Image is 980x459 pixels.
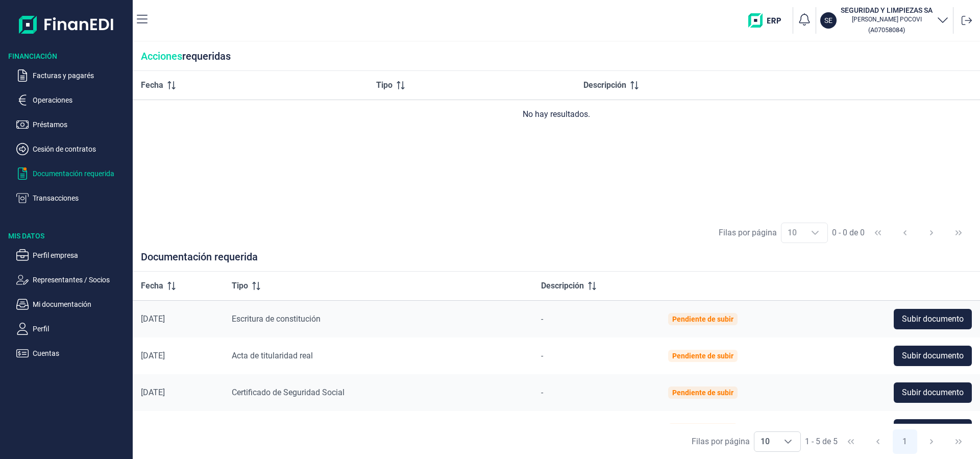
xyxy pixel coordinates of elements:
img: Logo de aplicación [19,8,114,41]
div: Documentación requerida [133,251,980,272]
button: Perfil [16,323,129,335]
h3: SEGURIDAD Y LIMPIEZAS SA [841,5,933,15]
button: Next Page [919,221,944,245]
span: Escritura de constitución [232,314,321,324]
button: Subir documento [894,419,972,440]
span: Tipo [232,280,248,292]
div: Filas por página [692,436,750,448]
span: Tipo [376,79,393,91]
p: Préstamos [33,118,129,131]
span: - [541,314,543,324]
p: Mi documentación [33,298,129,310]
span: Certificado de Seguridad Social [232,388,345,397]
div: [DATE] [141,314,215,324]
span: Acta de titularidad real [232,351,313,360]
p: Facturas y pagarés [33,69,129,82]
span: Descripción [541,280,584,292]
p: Transacciones [33,192,129,204]
button: Representantes / Socios [16,274,129,286]
p: [PERSON_NAME] POCOVI [841,15,933,23]
span: 10 [754,432,776,451]
button: Documentación requerida [16,167,129,180]
button: Subir documento [894,346,972,366]
p: Operaciones [33,94,129,106]
p: Cuentas [33,347,129,359]
p: Representantes / Socios [33,274,129,286]
span: Fecha [141,280,163,292]
button: Subir documento [894,309,972,329]
button: Previous Page [866,429,890,454]
button: Last Page [946,221,971,245]
div: requeridas [133,42,980,71]
div: No hay resultados. [141,108,972,120]
span: Descripción [583,79,626,91]
button: Préstamos [16,118,129,131]
span: Subir documento [902,350,964,362]
div: Choose [776,432,800,451]
button: Cesión de contratos [16,143,129,155]
p: Perfil empresa [33,249,129,261]
span: - [541,388,543,397]
button: SESEGURIDAD Y LIMPIEZAS SA[PERSON_NAME] POCOVI(A07058084) [820,5,949,36]
span: Subir documento [902,423,964,436]
button: Previous Page [893,221,917,245]
p: Perfil [33,323,129,335]
span: 0 - 0 de 0 [832,229,865,237]
span: Fecha [141,79,163,91]
p: Documentación requerida [33,167,129,180]
p: Cesión de contratos [33,143,129,155]
span: Subir documento [902,386,964,399]
button: Next Page [919,429,944,454]
button: Perfil empresa [16,249,129,261]
img: erp [748,13,789,28]
button: Page 1 [893,429,917,454]
div: Pendiente de subir [672,352,733,360]
small: Copiar cif [868,26,905,34]
button: Last Page [946,429,971,454]
div: Pendiente de subir [672,315,733,323]
span: - [541,351,543,360]
button: First Page [839,429,863,454]
button: Transacciones [16,192,129,204]
div: Choose [803,223,827,243]
div: [DATE] [141,388,215,398]
span: Subir documento [902,313,964,325]
button: Mi documentación [16,298,129,310]
button: First Page [866,221,890,245]
div: [DATE] [141,351,215,361]
button: Facturas y pagarés [16,69,129,82]
p: SE [824,15,832,26]
div: Pendiente de subir [672,389,733,397]
button: Subir documento [894,382,972,403]
button: Operaciones [16,94,129,106]
div: Filas por página [719,227,777,239]
span: 1 - 5 de 5 [805,438,838,446]
button: Cuentas [16,347,129,359]
span: Acciones [141,50,182,62]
